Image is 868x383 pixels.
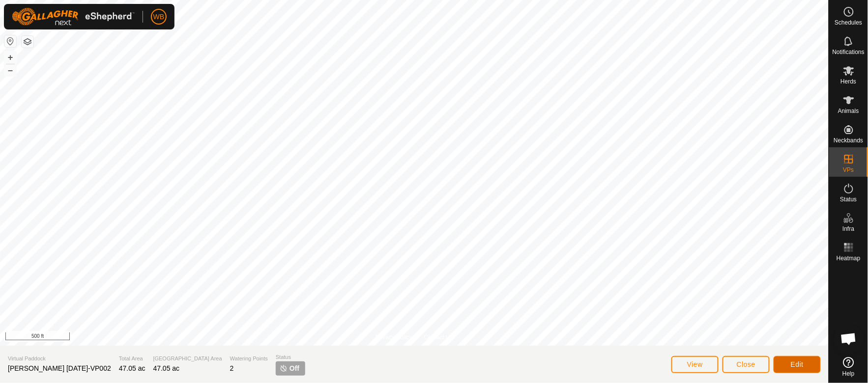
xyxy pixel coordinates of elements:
span: 47.05 ac [153,364,180,372]
span: Infra [842,226,854,232]
a: Contact Us [424,333,453,342]
span: Animals [838,108,859,114]
button: + [4,52,16,63]
img: turn-off [280,364,288,372]
span: VPs [843,167,854,173]
a: Open chat [834,324,864,354]
button: – [4,64,16,76]
span: Status [840,196,857,202]
span: [PERSON_NAME] [DATE]-VP002 [8,364,111,372]
span: Neckbands [834,137,863,143]
span: 47.05 ac [119,364,145,372]
a: Privacy Policy [376,333,412,342]
button: Reset Map [4,35,16,47]
button: Close [723,356,770,373]
span: Off [289,363,299,374]
button: Map Layers [22,36,33,48]
span: View [687,360,703,368]
span: Total Area [119,355,145,363]
img: Gallagher Logo [12,8,135,26]
span: [GEOGRAPHIC_DATA] Area [153,355,222,363]
span: Herds [840,79,856,84]
span: Status [276,353,305,361]
span: 2 [230,364,234,372]
button: View [671,356,719,373]
span: Help [842,371,855,377]
button: Edit [774,356,821,373]
span: Close [737,360,755,368]
span: Heatmap [837,255,861,261]
span: Notifications [833,49,865,55]
span: Edit [791,360,804,368]
a: Help [829,353,868,381]
span: Virtual Paddock [8,355,111,363]
span: Watering Points [230,355,268,363]
span: Schedules [835,20,862,26]
span: WB [153,12,165,22]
